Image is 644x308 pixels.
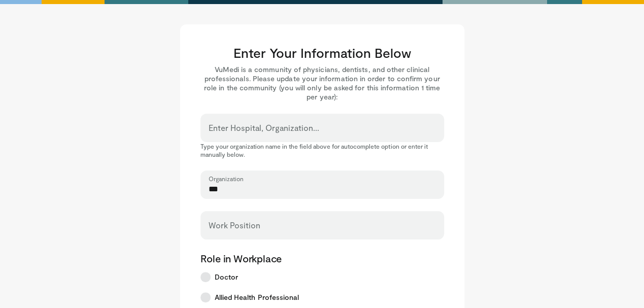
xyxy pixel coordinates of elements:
[209,215,260,235] label: Work Position
[209,118,319,138] label: Enter Hospital, Organization...
[200,65,444,101] p: VuMedi is a community of physicians, dentists, and other clinical professionals. Please update yo...
[200,252,444,265] p: Role in Workplace
[200,142,444,158] p: Type your organization name in the field above for autocomplete option or enter it manually below.
[200,45,444,61] h3: Enter Your Information Below
[215,272,238,282] span: Doctor
[215,292,299,302] span: Allied Health Professional
[209,175,244,183] label: Organization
